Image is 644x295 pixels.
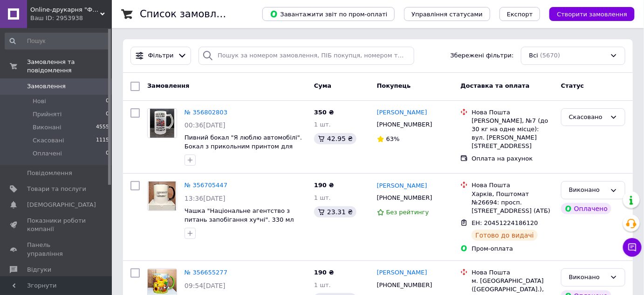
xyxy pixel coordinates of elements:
span: [PHONE_NUMBER] [377,121,432,128]
span: 1 шт. [314,121,331,128]
div: 23.31 ₴ [314,206,356,218]
span: 0 [106,110,109,119]
span: (5670) [540,52,560,59]
span: Скасовані [33,136,64,145]
span: 4555 [96,123,109,132]
span: Без рейтингу [386,209,429,216]
span: 00:36[DATE] [185,121,226,129]
a: № 356655277 [185,269,227,276]
a: № 356705447 [185,182,227,189]
a: [PERSON_NAME] [377,108,427,117]
span: 1115 [96,136,109,145]
div: Готово до видачі [472,230,538,241]
span: 350 ₴ [314,109,334,116]
span: 190 ₴ [314,269,334,276]
div: [PERSON_NAME], №7 (до 30 кг на одне місце): вул. [PERSON_NAME][STREET_ADDRESS] [472,117,554,151]
span: Показники роботи компанії [27,217,86,233]
span: Збережені фільтри: [451,51,514,60]
img: Фото товару [149,182,176,211]
span: Статус [561,82,584,89]
div: Виконано [569,185,606,195]
span: Online-друкарня "Формат плюс". ФОП Короткевич С.О. [30,6,100,14]
div: Харків, Поштомат №26694: просп. [STREET_ADDRESS] (АТБ) [472,190,554,216]
button: Управління статусами [404,7,490,21]
span: Повідомлення [27,169,72,177]
span: Завантажити звіт по пром-оплаті [270,10,387,18]
span: Створити замовлення [557,11,627,18]
a: Фото товару [147,181,177,211]
span: ЕН: 20451224186120 [472,219,538,226]
span: Панель управління [27,241,86,258]
a: № 356802803 [185,109,227,116]
span: Оплачені [33,149,62,158]
span: 0 [106,149,109,158]
a: Пивний бокал "Я люблю автомобілі". Бокал з прикольним принтом для автолюбителя. 500 мл [185,134,302,158]
input: Пошук [5,33,110,49]
span: Нові [33,97,46,105]
a: Чашка "Національне агентство з питань запобігання ху*ні". 330 мл Чашка с приколом для дорослих [185,207,294,232]
a: Створити замовлення [540,10,635,17]
div: 42.95 ₴ [314,133,356,144]
span: 63% [386,135,400,142]
span: Прийняті [33,110,62,119]
span: Замовлення [147,82,189,89]
span: Доставка та оплата [460,82,529,89]
div: Ваш ID: 2953938 [30,14,112,22]
div: Нова Пошта [472,181,554,190]
span: [PHONE_NUMBER] [377,194,432,201]
span: Покупець [377,82,411,89]
span: 1 шт. [314,194,331,201]
span: 0 [106,97,109,105]
button: Чат з покупцем [623,238,642,257]
span: Замовлення [27,82,66,91]
span: 13:36[DATE] [185,195,226,202]
span: Cума [314,82,331,89]
a: [PERSON_NAME] [377,268,427,277]
div: Виконано [569,273,606,282]
h1: Список замовлень [140,8,234,20]
div: Нова Пошта [472,268,554,277]
span: [DEMOGRAPHIC_DATA] [27,201,96,209]
span: [PHONE_NUMBER] [377,281,432,288]
button: Завантажити звіт по пром-оплаті [262,7,395,21]
div: Оплачено [561,203,611,214]
div: Скасовано [569,112,606,122]
span: Управління статусами [411,11,483,18]
span: 09:54[DATE] [185,282,226,289]
span: 190 ₴ [314,182,334,189]
span: Замовлення та повідомлення [27,58,112,75]
input: Пошук за номером замовлення, ПІБ покупця, номером телефону, Email, номером накладної [199,47,414,65]
span: Експорт [507,11,533,18]
div: Пром-оплата [472,245,554,253]
span: Відгуки [27,266,51,274]
span: Фільтри [148,51,174,60]
button: Створити замовлення [549,7,635,21]
img: Фото товару [150,109,174,138]
span: 1 шт. [314,281,331,288]
div: Нова Пошта [472,108,554,117]
a: [PERSON_NAME] [377,182,427,190]
button: Експорт [500,7,541,21]
a: Фото товару [147,108,177,138]
span: Виконані [33,123,62,132]
span: Всі [529,51,538,60]
div: Оплата на рахунок [472,155,554,163]
span: Товари та послуги [27,185,86,193]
